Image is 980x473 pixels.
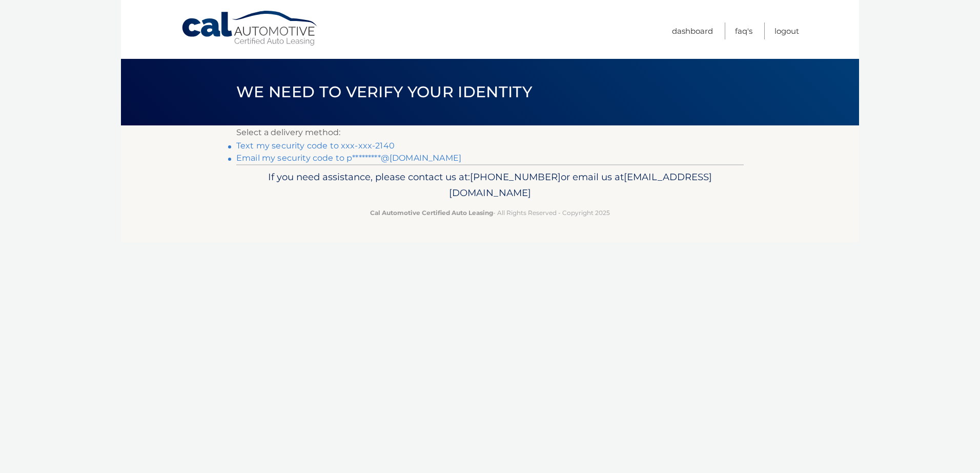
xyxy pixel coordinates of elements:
span: [PHONE_NUMBER] [470,171,561,183]
p: If you need assistance, please contact us at: or email us at [243,169,737,202]
strong: Cal Automotive Certified Auto Leasing [370,209,493,217]
a: Cal Automotive [181,10,319,47]
a: FAQ's [735,23,752,39]
a: Logout [774,23,799,39]
a: Text my security code to xxx-xxx-2140 [236,141,395,150]
a: Dashboard [672,23,713,39]
a: Email my security code to p*********@[DOMAIN_NAME] [236,153,461,163]
p: - All Rights Reserved - Copyright 2025 [243,207,737,218]
p: Select a delivery method: [236,125,744,140]
span: We need to verify your identity [236,82,532,101]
